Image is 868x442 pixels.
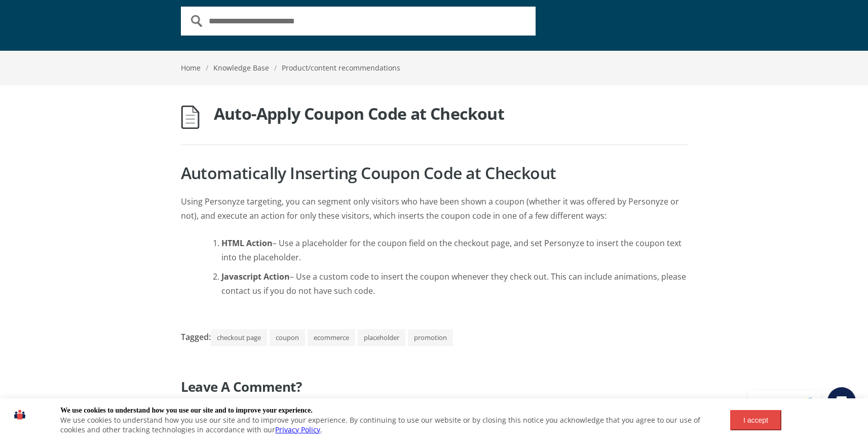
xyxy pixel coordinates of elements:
[308,329,355,346] a: ecommerce
[181,194,688,236] p: Using Personyze targeting, you can segment only visitors who have been shown a coupon (whether it...
[282,63,400,73] a: Product/content recommendations
[274,63,277,73] span: /
[206,63,208,73] span: /
[408,329,453,346] a: promotion
[221,271,290,282] strong: Javascript Action
[275,425,320,434] a: Privacy Policy
[181,165,688,181] h1: Automatically Inserting Coupon Code at Checkout
[60,415,704,434] div: We use cookies to understand how you use our site and to improve your experience. By continuing t...
[14,406,25,423] img: icon
[730,410,781,430] button: I accept
[358,329,405,346] a: placeholder
[211,329,267,346] a: checkout page
[181,63,201,73] a: Home
[213,63,269,73] a: Knowledge Base
[181,380,688,401] h3: Leave A Comment?
[221,237,273,249] strong: HTML Action
[60,406,312,415] div: We use cookies to understand how you use our site and to improve your experience.
[270,329,305,346] a: coupon
[736,416,775,424] div: I accept
[221,236,688,264] li: – Use a placeholder for the coupon field on the checkout page, and set Personyze to insert the co...
[214,106,688,122] h1: Auto-Apply Coupon Code at Checkout
[221,269,688,298] li: – Use a custom code to insert the coupon whenever they check out. This can include animations, pl...
[181,329,688,351] div: Tagged:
